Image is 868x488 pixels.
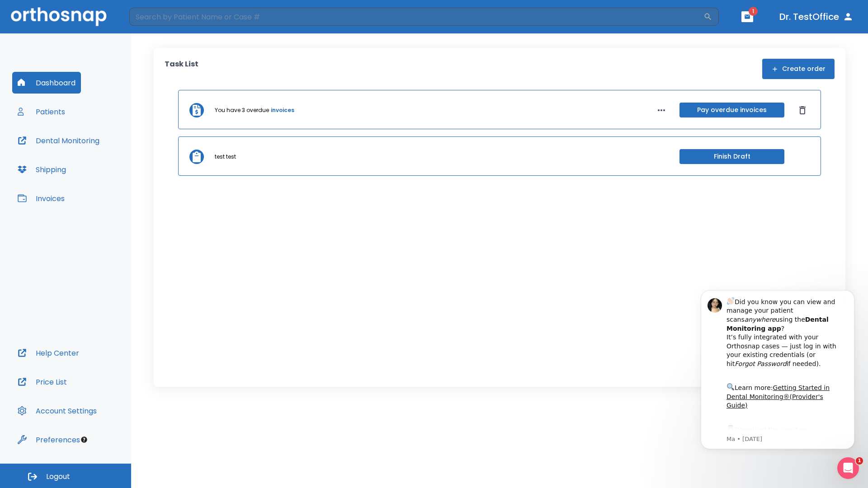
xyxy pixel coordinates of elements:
[12,371,72,393] button: Price List
[12,429,85,450] button: Preferences
[12,400,102,422] button: Account Settings
[46,472,70,482] span: Logout
[776,9,857,25] button: Dr. TestOffice
[12,342,85,364] button: Help Center
[12,159,71,180] button: Shipping
[39,153,153,161] p: Message from Ma, sent 4w ago
[762,59,835,79] button: Create order
[165,59,198,79] p: Task List
[11,7,107,26] img: Orthosnap
[749,7,758,16] span: 1
[12,130,105,151] button: Dental Monitoring
[856,457,863,465] span: 1
[215,106,269,114] p: You have 3 overdue
[80,436,88,444] div: Tooltip anchor
[12,101,71,122] button: Patients
[687,282,868,455] iframe: Intercom notifications message
[795,103,810,117] button: Dismiss
[129,8,703,26] input: Search by Patient Name or Case #
[12,72,81,94] button: Dashboard
[12,188,70,209] button: Invoices
[837,457,859,479] iframe: Intercom live chat
[39,144,120,160] a: App Store
[679,149,784,164] button: Finish Draft
[153,14,160,21] button: Dismiss notification
[271,106,294,114] a: invoices
[679,103,784,117] button: Pay overdue invoices
[215,153,236,161] p: test test
[39,142,153,188] div: Download the app: | ​ Let us know if you need help getting started!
